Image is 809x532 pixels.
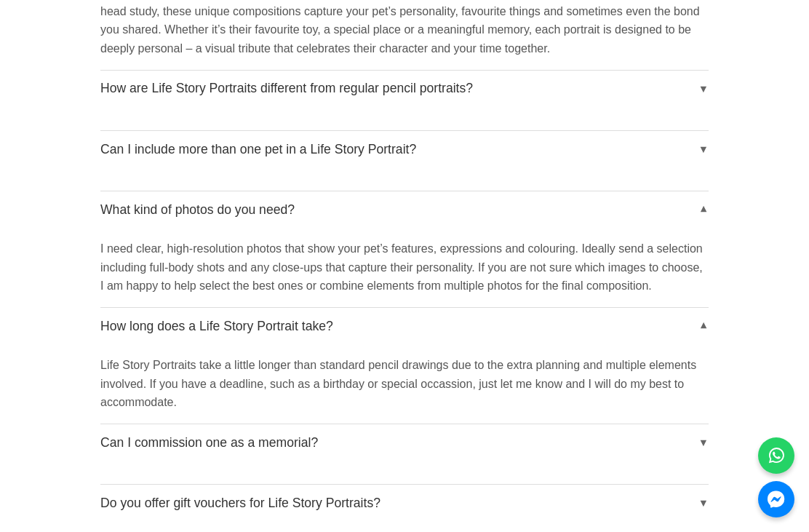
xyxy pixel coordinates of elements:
[100,424,709,461] button: Can I commission one as a memorial?
[758,437,794,474] a: WhatsApp
[100,71,709,107] button: How are Life Story Portraits different from regular pencil portraits?
[100,308,709,344] button: How long does a Life Story Portrait take?
[100,191,709,228] button: What kind of photos do you need?
[100,356,709,412] p: Life Story Portraits take a little longer than standard pencil drawings due to the extra planning...
[758,481,794,517] a: Messenger
[100,131,709,167] button: Can I include more than one pet in a Life Story Portrait?
[100,485,709,521] button: Do you offer gift vouchers for Life Story Portraits?
[100,239,709,295] p: I need clear, high-resolution photos that show your pet’s features, expressions and colouring. Id...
